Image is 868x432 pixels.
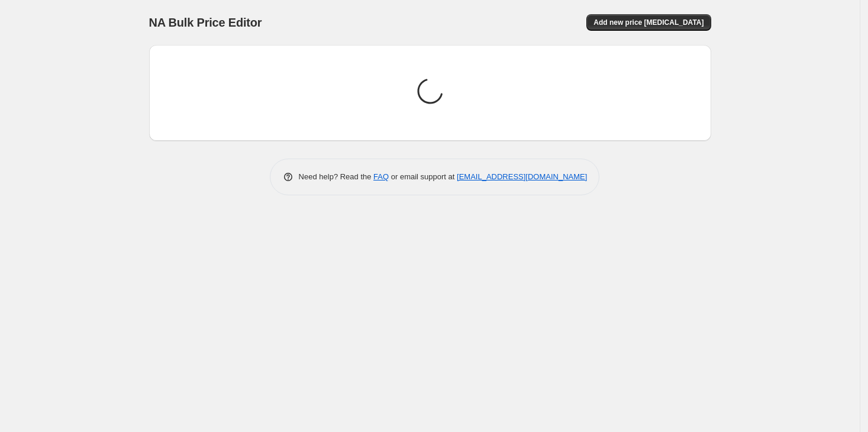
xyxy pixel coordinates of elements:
[593,18,704,27] span: Add new price [MEDICAL_DATA]
[389,172,457,181] span: or email support at
[299,172,374,181] span: Need help? Read the
[457,172,587,181] a: [EMAIL_ADDRESS][DOMAIN_NAME]
[373,172,389,181] a: FAQ
[586,14,711,31] button: Add new price [MEDICAL_DATA]
[149,16,262,29] span: NA Bulk Price Editor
